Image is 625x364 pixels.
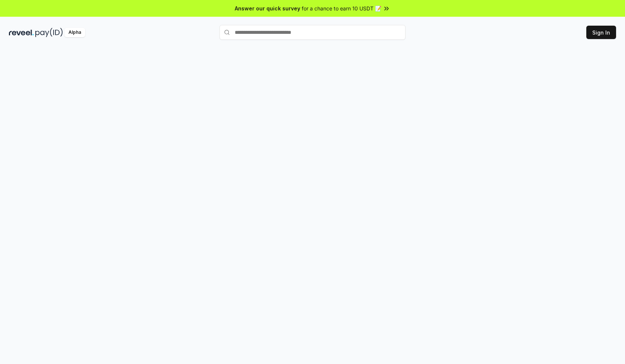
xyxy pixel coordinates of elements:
[9,28,34,37] img: reveel_dark
[235,4,300,12] span: Answer our quick survey
[302,4,381,12] span: for a chance to earn 10 USDT 📝
[35,28,63,37] img: pay_id
[64,28,85,37] div: Alpha
[586,26,616,39] button: Sign In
